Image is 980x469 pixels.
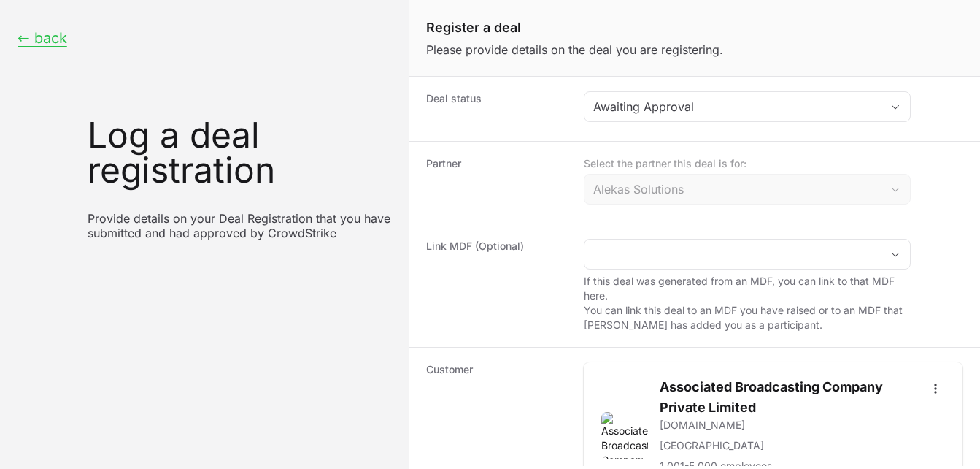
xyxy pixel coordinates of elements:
[601,412,648,459] img: Associated Broadcasting Company Private Limited
[426,156,566,209] dt: Partner
[660,418,914,432] a: [DOMAIN_NAME]
[584,274,911,332] p: If this deal was generated from an MDF, you can link to that MDF here. You can link this deal to ...
[926,377,945,400] button: Open options
[881,175,910,204] div: Open
[426,18,962,38] h1: Register a deal
[660,438,914,453] p: [GEOGRAPHIC_DATA]
[426,41,962,58] p: Please provide details on the deal you are registering.
[426,239,566,332] dt: Link MDF (Optional)
[593,98,881,115] div: Awaiting Approval
[584,156,911,171] label: Select the partner this deal is for:
[18,29,67,47] button: ← back
[426,91,566,126] dt: Deal status
[88,211,391,240] p: Provide details on your Deal Registration that you have submitted and had approved by CrowdStrike
[660,377,914,418] h2: Associated Broadcasting Company Private Limited
[584,92,910,121] button: Awaiting Approval
[88,118,391,188] h1: Log a deal registration
[881,240,910,269] div: Open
